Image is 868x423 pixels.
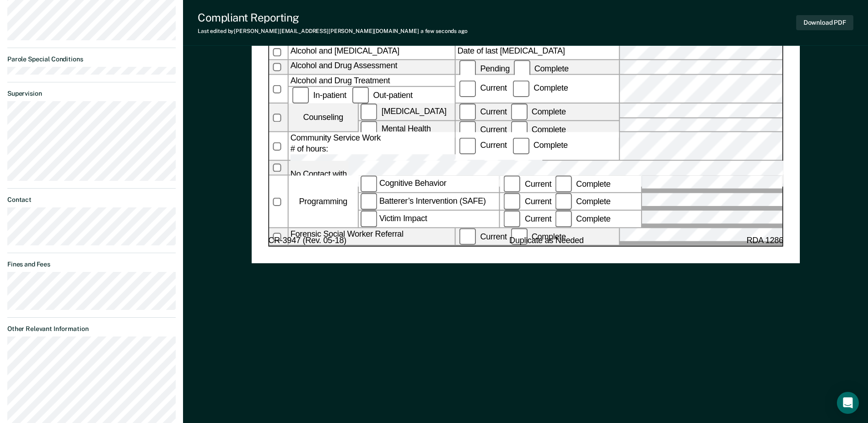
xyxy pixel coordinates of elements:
div: Open Intercom Messenger [837,392,859,414]
input: Complete [555,176,571,192]
input: Complete [513,60,530,77]
input: Mental Health [361,121,377,138]
input: Current [504,176,520,192]
span: CR-3947 (Rev. 05-18) [268,236,346,247]
div: Community Service Work # of hours: [288,132,454,160]
label: Victim Impact [359,211,499,228]
input: In-patient [292,87,308,103]
button: Download PDF [796,15,853,30]
label: Out-patient [350,90,414,99]
label: Complete [509,107,568,116]
div: Complete [511,141,570,150]
span: Duplicate as Needed [509,236,583,247]
div: Forensic Social Worker Referral [288,228,454,245]
div: Alcohol and Drug Treatment [288,75,454,86]
input: Batterer’s Intervention (SAFE) [361,193,377,210]
label: Mental Health [359,121,455,138]
dt: Parole Special Conditions [7,55,176,63]
input: Complete [555,211,571,228]
label: Complete [511,84,570,93]
div: Last edited by [PERSON_NAME][EMAIL_ADDRESS][PERSON_NAME][DOMAIN_NAME] [198,28,468,34]
input: [MEDICAL_DATA] [361,103,377,120]
input: Victim Impact [361,211,377,228]
dt: Fines and Fees [7,260,176,268]
input: Current [459,81,475,97]
label: Current [502,179,553,188]
label: Pending [457,64,511,73]
div: Alcohol and [MEDICAL_DATA] [288,45,454,59]
label: Current [457,125,508,134]
input: Current [459,228,475,245]
label: Complete [553,214,612,223]
label: Current [502,214,553,223]
label: Current [457,232,508,241]
label: Batterer’s Intervention (SAFE) [359,193,499,210]
div: Alcohol and Drug Assessment [288,60,454,74]
input: Complete [511,121,527,138]
input: Complete [555,193,571,210]
input: Complete [512,81,529,97]
label: Date of last [MEDICAL_DATA] [455,45,618,59]
input: Complete [511,228,527,245]
input: Current [459,121,475,138]
label: Current [457,84,508,93]
span: a few seconds ago [421,28,468,34]
label: Complete [509,232,568,241]
input: Current [504,211,520,228]
div: Counseling [288,103,357,131]
label: Complete [553,196,612,206]
dt: Contact [7,196,176,204]
label: Current [457,107,508,116]
input: Out-patient [352,87,368,103]
label: Current [457,141,508,150]
input: Current [459,103,475,120]
div: Programming [288,176,357,228]
label: Cognitive Behavior [359,176,499,192]
input: Cognitive Behavior [361,176,377,192]
label: Complete [512,64,571,73]
input: Pending [459,60,475,77]
input: Current [504,193,520,210]
input: Complete [512,138,529,154]
label: [MEDICAL_DATA] [359,103,455,120]
label: Complete [509,125,568,134]
span: RDA 1286 [746,236,783,247]
dt: Supervision [7,90,176,98]
div: Compliant Reporting [198,11,468,24]
label: In-patient [290,90,350,99]
label: Complete [553,179,612,188]
label: Current [502,196,553,206]
input: Complete [511,103,527,120]
input: Current [459,138,475,154]
dt: Other Relevant Information [7,325,176,333]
